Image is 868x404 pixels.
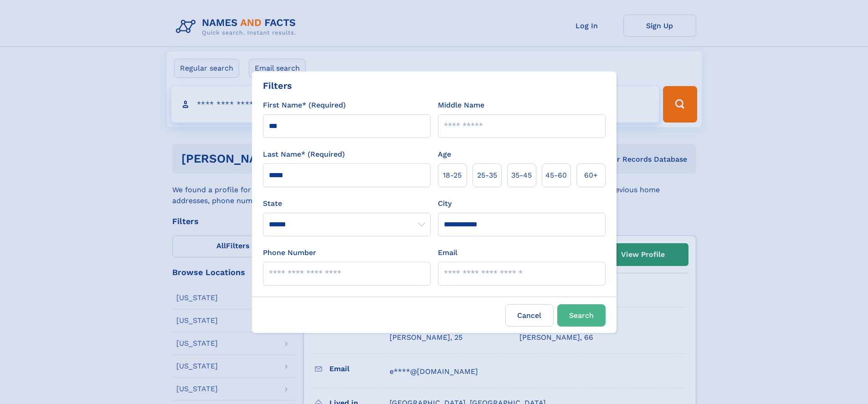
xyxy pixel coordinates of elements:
[263,198,431,209] label: State
[477,170,497,181] span: 25‑35
[505,304,554,327] label: Cancel
[443,170,462,181] span: 18‑25
[438,198,452,209] label: City
[438,100,484,111] label: Middle Name
[438,149,451,160] label: Age
[263,100,346,111] label: First Name* (Required)
[584,170,598,181] span: 60+
[545,170,567,181] span: 45‑60
[557,304,606,327] button: Search
[438,247,457,258] label: Email
[263,79,292,92] div: Filters
[263,149,345,160] label: Last Name* (Required)
[511,170,532,181] span: 35‑45
[263,247,316,258] label: Phone Number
